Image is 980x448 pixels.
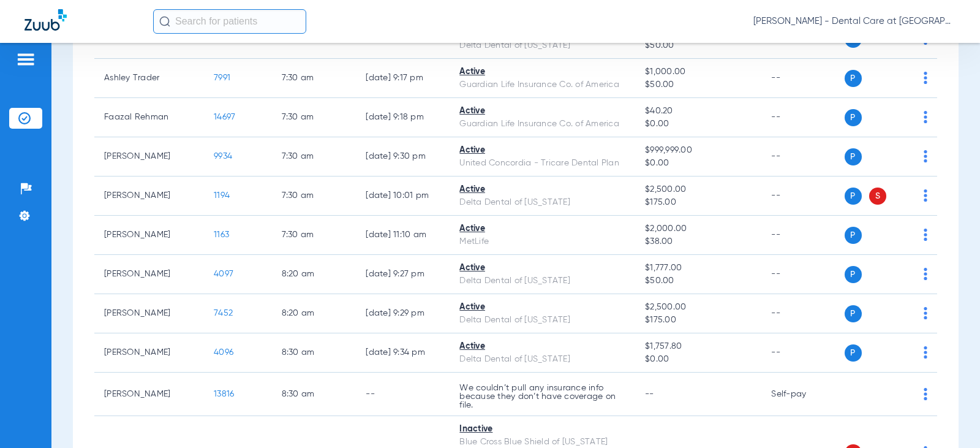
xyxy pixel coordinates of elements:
[924,388,927,400] img: group-dot-blue.svg
[459,262,625,275] div: Active
[214,191,230,200] span: 1194
[924,346,927,359] img: group-dot-blue.svg
[94,373,204,416] td: [PERSON_NAME]
[924,150,927,162] img: group-dot-blue.svg
[459,78,625,91] div: Guardian Life Insurance Co. of America
[356,255,450,294] td: [DATE] 9:27 PM
[645,262,752,275] span: $1,777.00
[214,309,233,317] span: 7452
[272,98,356,137] td: 7:30 AM
[459,105,625,118] div: Active
[356,177,450,216] td: [DATE] 10:01 PM
[845,109,862,126] span: P
[356,98,450,137] td: [DATE] 9:18 PM
[459,183,625,196] div: Active
[16,52,36,67] img: hamburger-icon
[645,235,752,248] span: $38.00
[459,222,625,235] div: Active
[272,294,356,333] td: 8:20 AM
[459,235,625,248] div: MetLife
[272,255,356,294] td: 8:20 AM
[459,384,625,409] p: We couldn’t pull any insurance info because they don’t have coverage on file.
[761,137,844,177] td: --
[356,333,450,373] td: [DATE] 9:34 PM
[459,39,625,52] div: Delta Dental of [US_STATE]
[24,9,67,31] img: Zuub Logo
[214,348,233,357] span: 4096
[356,294,450,333] td: [DATE] 9:29 PM
[845,266,862,283] span: P
[159,16,170,27] img: Search Icon
[645,183,752,196] span: $2,500.00
[459,66,625,78] div: Active
[214,390,234,398] span: 13816
[94,98,204,137] td: Faazal Rehman
[356,59,450,98] td: [DATE] 9:17 PM
[459,340,625,353] div: Active
[645,353,752,366] span: $0.00
[94,294,204,333] td: [PERSON_NAME]
[214,74,230,82] span: 7991
[459,196,625,209] div: Delta Dental of [US_STATE]
[645,78,752,91] span: $50.00
[761,333,844,373] td: --
[761,177,844,216] td: --
[272,333,356,373] td: 8:30 AM
[272,137,356,177] td: 7:30 AM
[645,314,752,327] span: $175.00
[645,196,752,209] span: $175.00
[459,314,625,327] div: Delta Dental of [US_STATE]
[645,144,752,157] span: $999,999.00
[845,344,862,362] span: P
[761,255,844,294] td: --
[459,301,625,314] div: Active
[153,9,306,34] input: Search for patients
[645,301,752,314] span: $2,500.00
[645,118,752,131] span: $0.00
[214,152,232,161] span: 9934
[645,390,654,398] span: --
[459,353,625,366] div: Delta Dental of [US_STATE]
[845,305,862,322] span: P
[459,157,625,170] div: United Concordia - Tricare Dental Plan
[94,177,204,216] td: [PERSON_NAME]
[272,59,356,98] td: 7:30 AM
[356,373,450,416] td: --
[761,59,844,98] td: --
[356,137,450,177] td: [DATE] 9:30 PM
[645,66,752,78] span: $1,000.00
[924,229,927,241] img: group-dot-blue.svg
[753,15,956,28] span: [PERSON_NAME] - Dental Care at [GEOGRAPHIC_DATA]
[645,340,752,353] span: $1,757.80
[924,307,927,319] img: group-dot-blue.svg
[459,423,625,436] div: Inactive
[272,177,356,216] td: 7:30 AM
[645,39,752,52] span: $50.00
[214,230,229,239] span: 1163
[924,268,927,280] img: group-dot-blue.svg
[94,333,204,373] td: [PERSON_NAME]
[94,59,204,98] td: Ashley Trader
[272,216,356,255] td: 7:30 AM
[459,118,625,131] div: Guardian Life Insurance Co. of America
[459,144,625,157] div: Active
[94,137,204,177] td: [PERSON_NAME]
[356,216,450,255] td: [DATE] 11:10 AM
[845,70,862,87] span: P
[214,113,235,121] span: 14697
[761,294,844,333] td: --
[924,72,927,84] img: group-dot-blue.svg
[869,188,886,205] span: S
[845,188,862,205] span: P
[214,270,233,278] span: 4097
[459,275,625,287] div: Delta Dental of [US_STATE]
[272,373,356,416] td: 8:30 AM
[761,216,844,255] td: --
[645,157,752,170] span: $0.00
[94,216,204,255] td: [PERSON_NAME]
[761,98,844,137] td: --
[761,373,844,416] td: Self-pay
[645,105,752,118] span: $40.20
[845,148,862,165] span: P
[645,275,752,287] span: $50.00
